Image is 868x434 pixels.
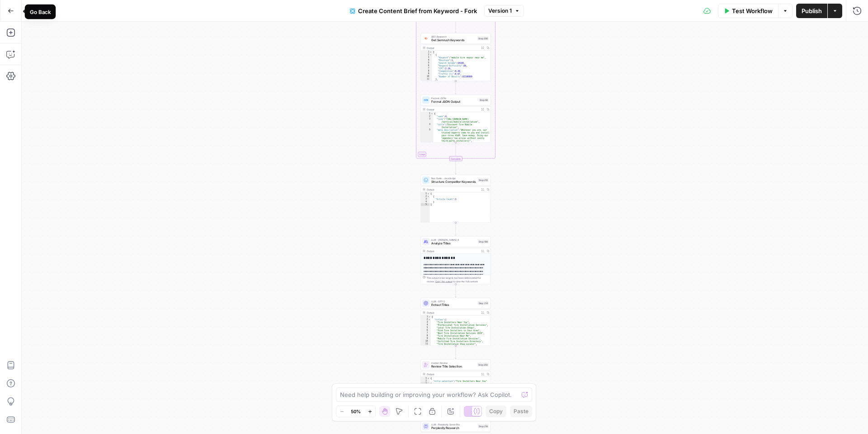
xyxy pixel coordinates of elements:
[796,4,827,18] button: Publish
[431,112,434,115] span: Toggle code folding, rows 1 through 1002
[421,321,431,324] div: 3
[427,276,489,283] div: This output is too large & has been abbreviated for review. to view the full content.
[421,332,431,334] div: 7
[421,33,491,81] div: SEO ResearchGet Semrush KeywordsStep 206Output[ { "Keyword":"mobile tire repair near me", "Positi...
[479,98,489,102] div: Step 96
[427,311,478,315] div: Output
[427,372,478,376] div: Output
[421,198,430,200] div: 3
[421,359,491,407] div: Human ReviewReview Title SelectionStep 202Output{ "title_selection":"Tire Installers Near You"}
[421,382,430,385] div: 3
[421,324,431,326] div: 4
[431,426,476,430] span: Perplexity Research
[421,123,434,129] div: 4
[478,178,489,182] div: Step 212
[427,377,430,380] span: Toggle code folding, rows 1 through 3
[427,108,478,111] div: Output
[449,156,462,161] div: Complete
[421,329,431,332] div: 6
[431,38,476,43] span: Get Semrush Keywords
[427,188,478,191] div: Output
[421,343,431,345] div: 11
[428,315,431,318] span: Toggle code folding, rows 1 through 14
[358,6,477,15] span: Create Content Brief from Keyword - Fork
[344,4,482,18] button: Create Content Brief from Keyword - Fork
[421,195,430,198] div: 2
[421,67,432,70] div: 7
[421,377,430,380] div: 1
[421,115,434,118] div: 2
[427,46,478,50] div: Output
[421,318,431,321] div: 2
[421,337,431,340] div: 9
[421,156,491,161] div: Complete
[484,5,524,17] button: Version 1
[431,361,476,365] span: Human Review
[421,142,434,180] div: 6
[477,363,489,367] div: Step 202
[718,4,778,18] button: Test Workflow
[421,345,431,348] div: 12
[486,405,506,417] button: Copy
[421,64,432,67] div: 6
[421,72,432,75] div: 9
[421,340,431,343] div: 10
[421,298,491,346] div: LLM · GPT-5Extract TitlesStep 214Output{ "titles":[ "Tire Installers Near You", "Professional Tir...
[455,223,457,236] g: Edge from step_212 to step_198
[421,118,434,123] div: 3
[477,37,489,41] div: Step 206
[455,81,457,94] g: Edge from step_206 to step_96
[421,326,431,329] div: 5
[510,405,532,417] button: Paste
[427,195,430,198] span: Toggle code folding, rows 2 through 4
[431,100,477,104] span: Format JSON Output
[421,112,434,115] div: 1
[421,315,431,318] div: 1
[429,51,432,53] span: Toggle code folding, rows 1 through 992
[431,176,476,180] span: Run Code · JavaScript
[478,301,489,305] div: Step 214
[421,75,432,78] div: 10
[431,238,476,242] span: LLM · [PERSON_NAME] 4
[488,7,512,15] span: Version 1
[421,53,432,56] div: 2
[435,280,453,283] span: Copy the output
[351,408,361,415] span: 50%
[431,300,476,303] span: LLM · GPT-5
[421,51,432,53] div: 1
[431,35,476,38] span: SEO Research
[421,95,491,143] div: Format JSONFormat JSON OutputStep 96Output{ "rank":4, "link":"[URL][DOMAIN_NAME] /services/mobile...
[421,200,430,203] div: 4
[427,249,478,253] div: Output
[421,175,491,223] div: Run Code · JavaScriptStructure Competitor KeywordsStep 212Output[ { "Article Count":3 }]
[421,62,432,64] div: 5
[428,318,431,321] span: Toggle code folding, rows 2 through 13
[421,192,430,195] div: 1
[421,129,434,142] div: 5
[421,203,430,206] div: 5
[431,303,476,307] span: Extract Titles
[455,346,457,359] g: Edge from step_214 to step_202
[421,334,431,337] div: 8
[732,6,773,15] span: Test Workflow
[514,407,528,415] span: Paste
[427,192,430,195] span: Toggle code folding, rows 1 through 5
[29,8,51,16] div: Go Back
[421,380,430,382] div: 2
[431,364,476,369] span: Review Title Selection
[431,423,476,426] span: LLM · Perplexity Sonar Pro
[802,6,822,15] span: Publish
[489,407,503,415] span: Copy
[478,424,489,429] div: Step 218
[431,180,476,184] span: Structure Competitor Keywords
[421,56,432,59] div: 3
[429,81,432,83] span: Toggle code folding, rows 12 through 21
[421,59,432,62] div: 4
[421,70,432,72] div: 8
[455,284,457,297] g: Edge from step_198 to step_214
[429,53,432,56] span: Toggle code folding, rows 2 through 11
[455,19,457,33] g: Edge from step_192 to step_206
[424,37,428,41] img: ey5lt04xp3nqzrimtu8q5fsyor3u
[455,161,457,174] g: Edge from step_89-iteration-end to step_212
[478,240,489,244] div: Step 198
